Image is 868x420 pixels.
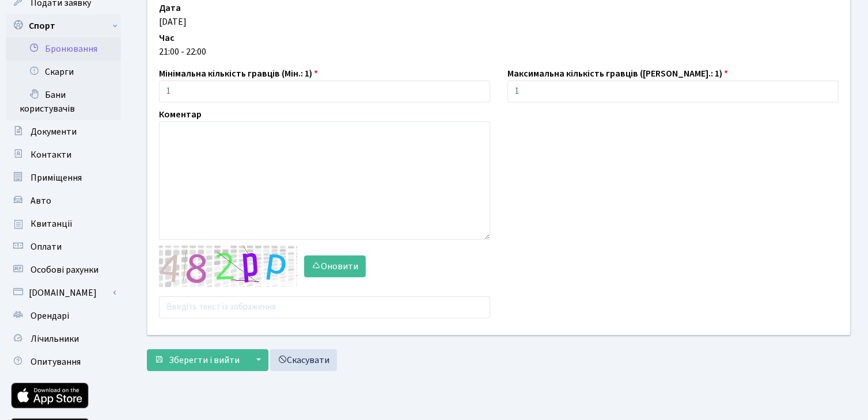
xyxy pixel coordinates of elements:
[6,281,121,304] a: [DOMAIN_NAME]
[6,14,121,37] a: Спорт
[159,108,202,121] label: Коментар
[31,171,82,184] span: Приміщення
[6,212,121,235] a: Квитанції
[159,67,318,81] label: Мінімальна кількість гравців (Мін.: 1)
[31,240,62,253] span: Оплати
[31,125,77,138] span: Документи
[159,15,839,29] div: [DATE]
[31,264,98,276] span: Особові рахунки
[169,354,240,366] span: Зберегти і вийти
[6,143,121,166] a: Контакти
[6,235,121,258] a: Оплати
[31,333,79,345] span: Лічильники
[6,350,121,373] a: Опитування
[6,83,121,120] a: Бани користувачів
[159,31,175,45] label: Час
[6,120,121,143] a: Документи
[6,166,121,189] a: Приміщення
[147,349,247,371] button: Зберегти і вийти
[31,148,71,161] span: Контакти
[31,194,51,207] span: Авто
[31,217,73,230] span: Квитанції
[270,349,337,371] a: Скасувати
[159,45,839,59] div: 21:00 - 22:00
[507,67,728,81] label: Максимальна кількість гравців ([PERSON_NAME].: 1)
[159,1,181,15] label: Дата
[6,60,121,83] a: Скарги
[6,189,121,212] a: Авто
[6,37,121,60] a: Бронювання
[159,246,297,287] img: default
[159,296,490,318] input: Введіть текст із зображення
[31,356,81,368] span: Опитування
[31,310,69,322] span: Орендарі
[6,304,121,327] a: Орендарі
[6,258,121,281] a: Особові рахунки
[304,255,366,277] button: Оновити
[6,327,121,350] a: Лічильники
